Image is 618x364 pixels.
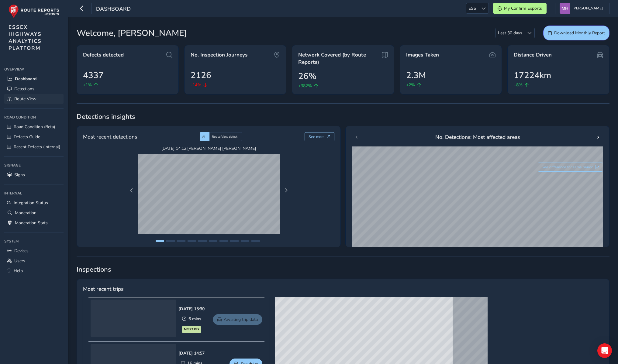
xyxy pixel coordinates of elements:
img: diamond-layout [560,3,570,14]
span: Route View defect [212,135,237,139]
div: System [4,237,64,246]
span: Defects Guide [14,134,40,140]
a: Recent Defects (Internal) [4,142,64,152]
div: [DATE] 14:57 [178,350,205,356]
span: [PERSON_NAME] [572,3,603,14]
span: 26% [298,70,316,83]
div: AI [200,132,209,141]
button: Page 9 [241,240,249,242]
span: Help [14,268,23,274]
span: See more [309,134,325,139]
button: Page 8 [230,240,239,242]
span: 2.3M [406,69,426,82]
span: Dashboard [15,76,36,82]
a: Dashboard [4,74,64,84]
span: 4337 [83,69,104,82]
span: Last 30 days [496,28,524,38]
button: My Confirm Exports [493,3,547,14]
span: Inspections [77,265,609,274]
span: Route View [14,96,36,102]
span: -14% [191,82,201,88]
a: Detections [4,84,64,94]
button: Previous Page [127,186,136,195]
button: Page 7 [219,240,228,242]
span: Signs [14,172,25,178]
img: rr logo [9,4,59,18]
button: [PERSON_NAME] [560,3,605,14]
div: Overview [4,65,64,74]
a: Defects Guide [4,132,64,142]
button: See difference for same period [538,163,603,172]
div: Route View defect [209,132,242,141]
div: Signage [4,161,64,170]
button: See more [305,132,335,141]
button: Next Page [282,186,290,195]
span: Dashboard [96,5,131,14]
span: 2126 [191,69,211,82]
button: Page 2 [166,240,175,242]
span: +8% [514,82,523,88]
span: Road Condition (Beta) [14,124,55,130]
button: Page 1 [156,240,164,242]
span: Users [14,258,25,264]
span: Detections insights [77,112,609,121]
span: See difference for same period [542,165,593,170]
span: Most recent trips [83,285,123,293]
span: ESSEX HIGHWAYS ANALYTICS PLATFORM [9,24,42,52]
span: +382% [298,83,312,89]
span: +1% [83,82,92,88]
span: No. Detections: Most affected areas [435,133,520,141]
button: Page 6 [209,240,217,242]
div: Open Intercom Messenger [597,343,612,358]
span: Welcome, [PERSON_NAME] [77,27,187,39]
span: Moderation [15,210,36,216]
span: Defects detected [83,51,124,59]
a: Help [4,266,64,276]
span: Download Monthly Report [554,30,605,36]
span: Images Taken [406,51,439,59]
span: [DATE] 14:12 , [PERSON_NAME] [PERSON_NAME] [138,146,280,151]
span: Network Covered (by Route Reports) [298,51,379,66]
a: Awaiting trip data [213,314,262,325]
span: MM23 KJX [184,327,199,332]
span: +2% [406,82,415,88]
span: 17224km [514,69,551,82]
a: Signs [4,170,64,180]
span: Moderation Stats [15,220,48,226]
span: Devices [14,248,29,254]
span: Recent Defects (Internal) [14,144,60,150]
span: My Confirm Exports [504,5,542,11]
button: Download Monthly Report [543,26,609,40]
a: Moderation Stats [4,218,64,228]
a: Moderation [4,208,64,218]
span: AI [202,135,205,139]
span: Distance Driven [514,51,552,59]
div: [DATE] 15:30 [178,306,205,312]
a: Road Condition (Beta) [4,122,64,132]
button: Page 4 [188,240,196,242]
span: 6 mins [188,316,201,322]
div: Road Condition [4,113,64,122]
a: Users [4,256,64,266]
span: Detections [14,86,34,92]
button: Page 3 [177,240,185,242]
button: Page 5 [198,240,207,242]
a: Integration Status [4,198,64,208]
span: Integration Status [14,200,48,206]
span: No. Inspection Journeys [191,51,247,59]
div: Internal [4,189,64,198]
a: Devices [4,246,64,256]
span: Most recent detections [83,133,137,141]
span: ESS [466,3,478,13]
button: Page 10 [251,240,260,242]
a: Route View [4,94,64,104]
